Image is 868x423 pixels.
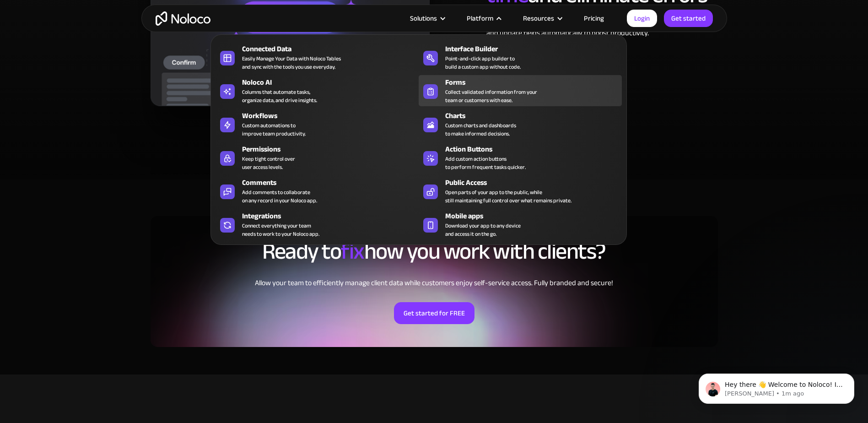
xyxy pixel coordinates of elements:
[156,11,210,26] a: home
[445,88,537,104] div: Collect validated information from your team or customers with ease.
[242,110,423,121] div: Workflows
[419,175,622,206] a: Public AccessOpen parts of your app to the public, whilestill maintaining full control over what ...
[445,188,571,205] div: Open parts of your app to the public, while still maintaining full control over what remains priv...
[455,12,512,24] div: Platform
[445,121,516,138] div: Custom charts and dashboards to make informed decisions.
[216,42,419,73] a: Connected DataEasily Manage Your Data with Noloco Tablesand sync with the tools you use everyday.
[216,209,419,240] a: IntegrationsConnect everything your teamneeds to work to your Noloco app.
[216,75,419,106] a: Noloco AIColumns that automate tasks,organize data, and drive insights.
[445,211,626,222] div: Mobile apps
[242,144,423,155] div: Permissions
[341,230,364,273] span: fix
[242,155,295,171] div: Keep tight control over user access levels.
[445,155,526,171] div: Add custom action buttons to perform frequent tasks quicker.
[242,54,341,71] div: Easily Manage Your Data with Noloco Tables and sync with the tools you use everyday.
[445,177,626,188] div: Public Access
[445,54,521,71] div: Point-and-click app builder to build a custom app without code.
[445,77,626,88] div: Forms
[523,12,554,24] div: Resources
[572,12,615,24] a: Pricing
[445,43,626,54] div: Interface Builder
[419,209,622,240] a: Mobile appsDownload your app to any deviceand access it on the go.
[216,142,419,173] a: PermissionsKeep tight control overuser access levels.
[399,12,455,24] div: Solutions
[242,211,423,222] div: Integrations
[216,175,419,206] a: CommentsAdd comments to collaborateon any record in your Noloco app.
[216,108,419,140] a: WorkflowsCustom automations toimprove team productivity.
[419,75,622,106] a: FormsCollect validated information from yourteam or customers with ease.
[410,12,437,24] div: Solutions
[664,10,713,27] a: Get started
[242,222,319,238] div: Connect everything your team needs to work to your Noloco app.
[419,142,622,173] a: Action ButtonsAdd custom action buttonsto perform frequent tasks quicker.
[394,302,474,324] a: Get started for FREE
[242,121,306,138] div: Custom automations to improve team productivity.
[151,239,718,264] h2: Ready to how you work with clients?
[419,108,622,140] a: ChartsCustom charts and dashboardsto make informed decisions.
[242,177,423,188] div: Comments
[210,22,627,245] nav: Platform
[242,88,317,104] div: Columns that automate tasks, organize data, and drive insights.
[685,354,868,418] iframe: Intercom notifications message
[512,12,572,24] div: Resources
[445,222,521,238] span: Download your app to any device and access it on the go.
[627,10,657,27] a: Login
[445,110,626,121] div: Charts
[419,42,622,73] a: Interface BuilderPoint-and-click app builder tobuild a custom app without code.
[467,12,493,24] div: Platform
[151,277,718,288] div: Allow your team to efficiently manage client data while customers enjoy self-service access. Full...
[242,43,423,54] div: Connected Data
[242,77,423,88] div: Noloco AI
[445,144,626,155] div: Action Buttons
[242,188,317,205] div: Add comments to collaborate on any record in your Noloco app.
